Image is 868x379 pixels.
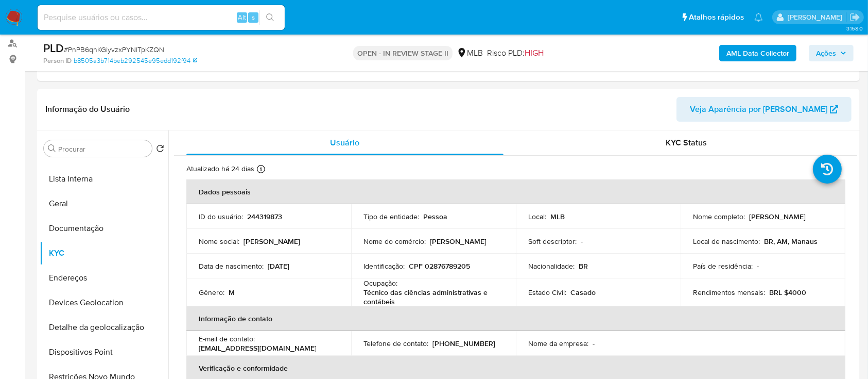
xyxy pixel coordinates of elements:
[186,306,845,331] th: Informação de contato
[432,339,495,348] p: [PHONE_NUMBER]
[40,241,168,266] button: KYC
[757,261,759,271] p: -
[816,45,836,61] span: Ações
[457,47,483,59] div: MLB
[570,288,596,297] p: Casado
[199,212,243,221] p: ID do usuário :
[809,45,854,61] button: Ações
[330,137,359,149] span: Usuário
[528,288,566,297] p: Estado Civil :
[43,40,64,56] b: PLD
[363,261,405,271] p: Identificação :
[363,278,397,288] p: Ocupação :
[764,237,818,246] p: BR, AM, Manaus
[268,261,289,271] p: [DATE]
[40,315,168,340] button: Detalhe da geolocalização
[38,11,285,24] input: Pesquise usuários ou casos...
[693,212,745,221] p: Nome completo :
[363,339,428,348] p: Telefone de contato :
[156,144,164,156] button: Retornar ao pedido padrão
[363,288,499,306] p: Técnico das ciências administrativas e contábeis
[353,46,453,60] p: OPEN - IN REVIEW STAGE II
[363,212,419,221] p: Tipo de entidade :
[581,237,583,246] p: -
[528,237,577,246] p: Soft descriptor :
[74,56,197,65] a: b8505a3b714beb292545e95edd192f94
[238,12,246,22] span: Alt
[693,237,760,246] p: Local de nascimento :
[40,266,168,290] button: Endereços
[58,144,148,154] input: Procurar
[689,12,744,23] span: Atalhos rápidos
[199,261,264,271] p: Data de nascimento :
[247,212,282,221] p: 244319873
[199,237,239,246] p: Nome social :
[846,24,863,32] span: 3.158.0
[40,216,168,241] button: Documentação
[229,288,235,297] p: M
[409,261,470,271] p: CPF 02876789205
[487,47,544,59] span: Risco PLD:
[244,237,300,246] p: [PERSON_NAME]
[528,261,575,271] p: Nacionalidade :
[252,12,255,22] span: s
[749,212,806,221] p: [PERSON_NAME]
[363,237,426,246] p: Nome do comércio :
[259,10,281,25] button: search-icon
[593,339,595,348] p: -
[430,237,487,246] p: [PERSON_NAME]
[40,340,168,365] button: Dispositivos Point
[693,261,753,271] p: País de residência :
[528,212,546,221] p: Local :
[769,288,806,297] p: BRL $4000
[186,179,845,204] th: Dados pessoais
[199,343,317,353] p: [EMAIL_ADDRESS][DOMAIN_NAME]
[40,290,168,315] button: Devices Geolocation
[40,191,168,216] button: Geral
[528,339,588,348] p: Nome da empresa :
[579,261,588,271] p: BR
[64,44,164,55] span: # PnPB6qnKGiyvzxPYNlTpKZQN
[40,167,168,191] button: Lista Interna
[726,45,789,61] b: AML Data Collector
[666,137,707,149] span: KYC Status
[199,334,255,343] p: E-mail de contato :
[849,12,860,23] a: Sair
[788,12,846,22] p: alessandra.barbosa@mercadopago.com
[690,97,827,122] span: Veja Aparência por [PERSON_NAME]
[525,47,544,59] span: HIGH
[45,104,130,114] h1: Informação do Usuário
[550,212,565,221] p: MLB
[693,288,765,297] p: Rendimentos mensais :
[719,45,796,61] button: AML Data Collector
[48,144,56,153] button: Procurar
[754,13,763,22] a: Notificações
[186,164,254,174] p: Atualizado há 24 dias
[676,97,852,122] button: Veja Aparência por [PERSON_NAME]
[43,56,72,65] b: Person ID
[423,212,447,221] p: Pessoa
[199,288,224,297] p: Gênero :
